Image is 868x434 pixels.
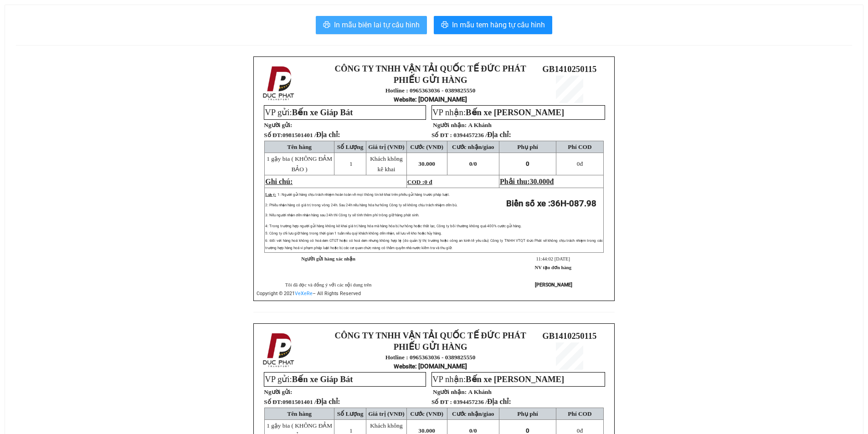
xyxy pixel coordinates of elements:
span: 0 [577,160,580,167]
strong: Người nhận: [433,388,467,395]
span: VP gửi: [265,107,353,117]
span: 0 [526,427,529,434]
span: Tên hàng [287,410,312,417]
span: 0 [474,160,477,167]
strong: PHIẾU GỬI HÀNG [394,342,467,352]
span: VP nhận: [432,107,564,117]
span: Website [394,363,415,370]
a: VeXeRe [295,291,313,296]
span: Cước (VNĐ) [410,410,443,417]
span: 0394457236 / [453,398,511,405]
span: A Khánh [468,122,492,128]
span: Địa chỉ: [487,398,511,405]
span: 36H-087.98 [550,199,596,209]
span: 0 [577,427,580,434]
span: In mẫu biên lai tự cấu hình [334,19,420,31]
strong: Người gửi: [264,388,292,395]
span: Địa chỉ: [487,131,511,138]
span: Phí COD [568,143,591,150]
span: printer [441,21,448,30]
span: 5: Công ty chỉ lưu giữ hàng trong thời gian 1 tuần nếu quý khách không đến nhận, sẽ lưu về kho ho... [265,231,442,235]
span: 30.000 [418,160,435,167]
span: Phụ phí [517,143,538,150]
span: Tên hàng [287,143,312,150]
span: GB1410250115 [542,331,596,341]
span: 3: Nếu người nhận đến nhận hàng sau 24h thì Công ty sẽ tính thêm phí trông giữ hàng phát sinh. [265,213,419,217]
strong: Hotline : 0965363036 - 0389825550 [385,87,476,94]
span: 1 [349,160,353,167]
span: Lưu ý: [265,193,276,197]
span: Giá trị (VNĐ) [368,143,405,150]
span: đ [577,427,583,434]
span: 1: Người gửi hàng chịu trách nhiệm hoàn toàn về mọi thông tin kê khai trên phiếu gửi hàng trước p... [277,193,450,197]
span: Địa chỉ: [316,131,340,138]
button: printerIn mẫu tem hàng tự cấu hình [434,16,552,34]
strong: [PERSON_NAME] [535,282,572,288]
span: Khách không kê khai [370,155,402,173]
strong: CÔNG TY TNHH VẬN TẢI QUỐC TẾ ĐỨC PHÁT [335,331,526,340]
strong: Số ĐT: [264,398,340,405]
span: Bến xe [PERSON_NAME] [466,374,564,384]
span: 0 [474,427,477,434]
span: Phụ phí [517,410,538,417]
span: 11:44:02 [DATE] [536,256,570,261]
strong: NV tạo đơn hàng [535,265,571,270]
strong: Người gửi hàng xác nhận [301,256,355,261]
span: 0394457236 / [453,132,511,138]
span: Ghi chú: [265,178,293,185]
strong: PHIẾU GỬI HÀNG [394,75,467,85]
span: 30.000 [530,178,550,185]
span: Copyright © 2021 – All Rights Reserved [257,291,361,296]
span: Cước nhận/giao [452,143,494,150]
span: Số Lượng [337,143,364,150]
span: đ [550,178,554,185]
span: 1 gậy bia ( KHÔNG ĐẢM BẢO ) [267,155,332,173]
strong: Người gửi: [264,122,292,128]
span: VP nhận: [432,374,564,384]
span: Bến xe Giáp Bát [292,374,353,384]
span: In mẫu tem hàng tự cấu hình [452,19,545,31]
span: COD : [407,179,432,185]
span: 6: Đối với hàng hoá không có hoá đơn GTGT hoặc có hoá đơn nhưng không hợp lệ (do quản lý thị trườ... [265,239,603,250]
span: 0981501401 / [282,132,340,138]
span: 4: Trong trường hợp người gửi hàng không kê khai giá trị hàng hóa mà hàng hóa bị hư hỏng hoặc thấ... [265,224,522,228]
span: Số Lượng [337,410,364,417]
span: Tôi đã đọc và đồng ý với các nội dung trên [285,282,372,287]
img: logo [260,64,298,102]
img: logo [260,331,298,369]
span: Giá trị (VNĐ) [368,410,405,417]
strong: Người nhận: [433,122,467,128]
span: Phí COD [568,410,591,417]
span: VP gửi: [265,374,353,384]
span: Phải thu: [500,178,554,185]
span: Bến xe Giáp Bát [292,107,353,117]
span: 1 [349,427,353,434]
strong: Số ĐT : [431,398,452,405]
span: 30.000 [418,427,435,434]
span: 0/ [469,427,477,434]
strong: CÔNG TY TNHH VẬN TẢI QUỐC TẾ ĐỨC PHÁT [335,64,526,73]
span: Cước (VNĐ) [410,143,443,150]
strong: Hotline : 0965363036 - 0389825550 [385,354,476,361]
strong: : [DOMAIN_NAME] [394,96,467,103]
span: Cước nhận/giao [452,410,494,417]
span: printer [323,21,330,30]
span: Địa chỉ: [316,398,340,405]
span: Website [394,96,415,103]
span: 0/ [469,160,477,167]
span: 0 đ [424,179,432,185]
span: đ [577,160,583,167]
span: A Khánh [468,388,492,395]
strong: Biển số xe : [506,199,596,209]
strong: Số ĐT : [431,132,452,138]
span: 0981501401 / [282,398,340,405]
span: 2: Phiếu nhận hàng có giá trị trong vòng 24h. Sau 24h nếu hàng hóa hư hỏng Công ty sẽ không chịu ... [265,203,457,207]
span: Bến xe [PERSON_NAME] [466,107,564,117]
button: printerIn mẫu biên lai tự cấu hình [316,16,427,34]
span: 0 [526,160,529,167]
strong: : [DOMAIN_NAME] [394,363,467,370]
strong: Số ĐT: [264,132,340,138]
span: GB1410250115 [542,64,596,74]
